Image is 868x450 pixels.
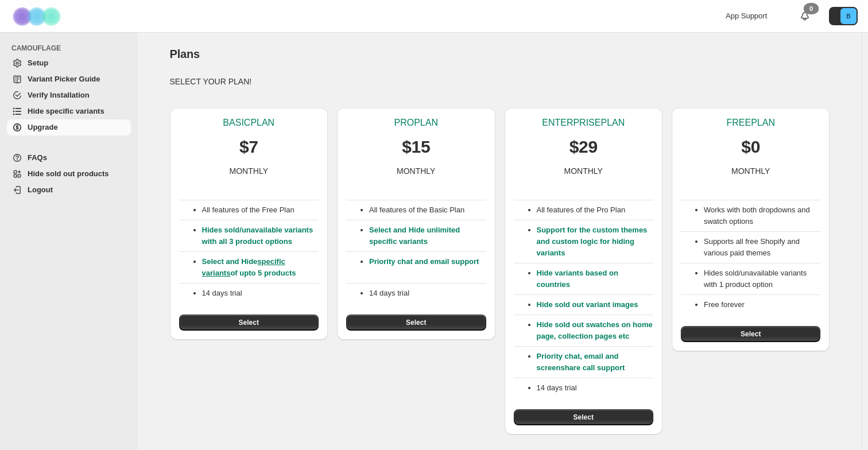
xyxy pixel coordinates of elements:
span: Plans [170,48,200,60]
p: PRO PLAN [394,117,438,129]
p: Select and Hide unlimited specific variants [369,224,486,247]
p: 14 days trial [202,288,319,299]
button: Select [346,315,486,331]
p: All features of the Basic Plan [369,204,486,216]
a: FAQs [7,150,131,166]
a: Setup [7,55,131,71]
p: Priority chat and email support [369,256,486,279]
button: Avatar with initials B [829,7,858,25]
li: Free forever [704,299,820,311]
p: Priority chat, email and screenshare call support [537,351,653,374]
span: Select [573,413,594,422]
p: MONTHLY [731,165,770,177]
span: Hide sold out products [28,169,109,178]
p: 14 days trial [369,288,486,299]
p: Support for the custom themes and custom logic for hiding variants [537,224,653,259]
p: SELECT YOUR PLAN! [170,76,830,87]
p: All features of the Free Plan [202,204,319,216]
a: Variant Picker Guide [7,71,131,87]
p: Hides sold/unavailable variants with all 3 product options [202,224,319,247]
a: Hide sold out products [7,166,131,182]
p: $0 [741,135,760,158]
span: Select [741,329,761,339]
p: MONTHLY [564,165,603,177]
span: Avatar with initials B [840,8,857,24]
span: Upgrade [28,123,58,131]
a: Upgrade [7,119,131,135]
span: Select [239,318,259,327]
img: Camouflage [9,1,67,32]
p: All features of the Pro Plan [537,204,653,216]
p: $7 [239,135,258,158]
p: Hide sold out swatches on home page, collection pages etc [537,319,653,342]
div: 0 [804,3,819,14]
a: Hide specific variants [7,103,131,119]
span: FAQs [28,153,47,162]
a: Logout [7,182,131,198]
li: Hides sold/unavailable variants with 1 product option [704,267,820,290]
button: Select [179,315,319,331]
a: 0 [799,10,811,22]
p: $29 [569,135,598,158]
span: Setup [28,59,48,67]
span: Logout [28,185,53,194]
li: Works with both dropdowns and swatch options [704,204,820,227]
button: Select [514,409,653,425]
p: FREE PLAN [726,117,774,129]
a: Verify Installation [7,87,131,103]
p: BASIC PLAN [223,117,274,129]
text: B [846,13,850,20]
button: Select [681,326,820,342]
span: Select [406,318,426,327]
p: MONTHLY [397,165,435,177]
span: Hide specific variants [28,107,104,115]
span: Verify Installation [28,91,90,99]
p: 14 days trial [537,382,653,394]
p: $15 [402,135,430,158]
p: Hide sold out variant images [537,299,653,311]
p: Hide variants based on countries [537,267,653,290]
li: Supports all free Shopify and various paid themes [704,236,820,259]
p: MONTHLY [230,165,268,177]
span: App Support [726,11,767,20]
p: Select and Hide of upto 5 products [202,256,319,279]
span: CAMOUFLAGE [11,44,132,53]
p: ENTERPRISE PLAN [542,117,625,129]
span: Variant Picker Guide [28,75,100,83]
